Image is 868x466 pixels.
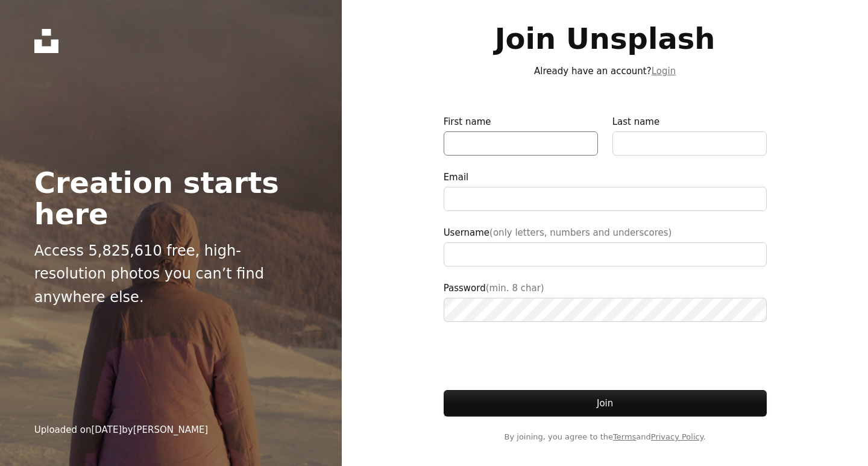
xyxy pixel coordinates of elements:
[34,423,209,437] div: Uploaded on by [PERSON_NAME]
[444,170,767,211] label: Email
[444,298,767,322] input: Password(min. 8 char)
[613,432,636,441] a: Terms
[651,432,703,441] a: Privacy Policy
[489,227,671,238] span: (only letters, numbers and underscores)
[444,281,767,322] label: Password
[444,187,767,211] input: Email
[444,131,598,156] input: First name
[612,115,767,156] label: Last name
[34,239,308,309] p: Access 5,825,610 free, high-resolution photos you can’t find anywhere else.
[444,23,767,54] h1: Join Unsplash
[34,167,308,230] h2: Creation starts here
[34,29,58,53] a: Home — Unsplash
[444,64,767,78] p: Already have an account?
[444,225,767,266] label: Username
[652,66,676,77] a: Login
[612,131,767,156] input: Last name
[486,283,544,294] span: (min. 8 char)
[444,431,767,443] span: By joining, you agree to the and .
[444,115,598,156] label: First name
[444,390,767,417] button: Join
[91,424,122,435] time: February 20, 2025 at 6:10:00 AM GMT+6
[444,242,767,266] input: Username(only letters, numbers and underscores)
